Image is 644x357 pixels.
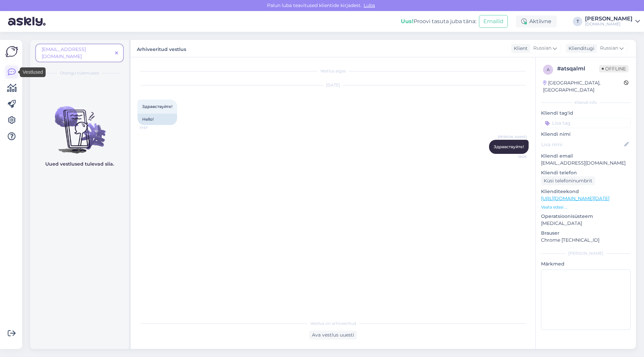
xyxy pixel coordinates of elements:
b: Uus! [401,18,414,24]
div: Aktiivne [516,15,557,27]
label: Arhiveeritud vestlus [137,44,186,53]
span: 17:57 [140,125,165,130]
p: Operatsioonisüsteem [541,213,631,220]
span: Offline [599,65,629,72]
span: [EMAIL_ADDRESS][DOMAIN_NAME] [42,46,86,59]
div: Hello! [138,114,177,125]
div: [GEOGRAPHIC_DATA], [GEOGRAPHIC_DATA] [543,79,624,94]
span: Vestlus on arhiveeritud [310,320,356,326]
a: [PERSON_NAME][DOMAIN_NAME] [585,16,640,27]
div: Küsi telefoninumbrit [541,176,595,185]
p: Kliendi nimi [541,131,631,138]
div: Klient [511,45,528,52]
p: Uued vestlused tulevad siia. [45,161,114,168]
p: Chrome [TECHNICAL_ID] [541,237,631,244]
span: Здравствуйте! [142,104,172,109]
p: Vaata edasi ... [541,204,631,210]
button: Emailid [479,15,508,28]
input: Lisa tag [541,118,631,128]
div: [PERSON_NAME] [541,250,631,256]
div: [DATE] [138,82,529,88]
div: Proovi tasuta juba täna: [401,17,476,25]
div: Kliendi info [541,100,631,106]
div: [PERSON_NAME] [585,16,633,21]
span: Russian [600,45,618,52]
span: [PERSON_NAME] [498,134,527,139]
div: Ava vestlus uuesti [309,331,357,340]
p: Brauser [541,230,631,237]
img: Askly Logo [5,45,18,58]
p: [EMAIL_ADDRESS][DOMAIN_NAME] [541,160,631,167]
div: Vestlused [20,67,46,77]
p: Kliendi tag'id [541,110,631,117]
img: No chats [30,94,129,155]
a: [URL][DOMAIN_NAME][DATE] [541,195,609,201]
span: Otsingu tulemused [60,70,99,76]
div: # atsqalml [557,65,599,73]
span: a [547,67,550,72]
div: Klienditugi [566,45,594,52]
p: Kliendi email [541,153,631,160]
div: [DOMAIN_NAME] [585,21,633,27]
p: [MEDICAL_DATA] [541,220,631,227]
span: Luba [362,2,377,8]
div: T [573,17,582,26]
div: Vestlus algas [138,68,529,74]
p: Klienditeekond [541,188,631,195]
p: Märkmed [541,260,631,267]
span: Здравствуйте! [494,144,524,149]
span: 18:06 [501,154,527,159]
span: Russian [533,45,551,52]
input: Lisa nimi [541,141,623,148]
p: Kliendi telefon [541,169,631,176]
